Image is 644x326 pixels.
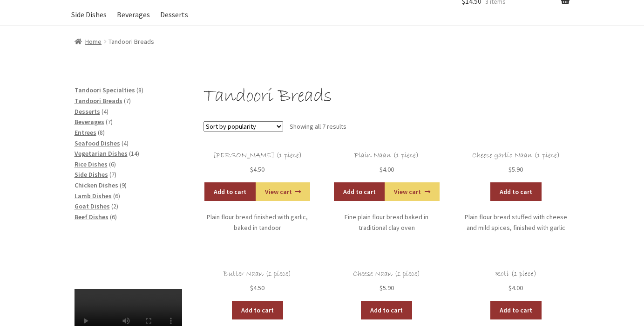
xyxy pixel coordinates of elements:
span: 7 [111,170,115,179]
select: Shop order [203,121,283,132]
span: $ [380,165,383,173]
a: Side Dishes [75,170,108,179]
a: Entrees [75,128,96,137]
span: 4 [103,107,107,116]
p: Plain flour bread finished with garlic, baked in tandoor [203,212,311,233]
span: 7 [126,97,129,105]
span: $ [508,284,512,292]
h2: Roti (1 piece) [462,270,569,278]
span: / [102,36,108,47]
bdi: 4.50 [250,284,264,292]
span: 6 [111,160,114,168]
a: Add to cart: “Garlic Naan (1 piece)” [204,182,256,201]
a: Roti (1 piece) $4.00 [462,270,569,293]
a: Tandoori Specialties [75,86,135,94]
a: Cheese Naan (1 piece) $5.90 [333,270,441,293]
p: Fine plain flour bread baked in traditional clay oven [333,212,441,233]
a: Seafood Dishes [75,139,120,147]
bdi: 4.00 [508,284,523,292]
h2: Cheese Naan (1 piece) [333,270,441,278]
a: Tandoori Breads [75,97,122,105]
bdi: 4.50 [250,165,264,173]
a: View cart [385,182,439,201]
a: Beef Dishes [75,213,108,221]
a: Desserts [75,107,100,116]
a: Beverages [75,118,104,126]
h2: Cheese garlic Naan (1 piece) [462,151,569,160]
a: Side Dishes [67,4,111,25]
bdi: 4.00 [380,165,394,173]
span: 2 [113,202,116,210]
span: $ [250,165,253,173]
a: Vegetarian Dishes [75,149,128,158]
a: Desserts [156,4,193,25]
a: View cart [256,182,310,201]
a: Butter Naan (1 piece) $4.50 [203,270,311,293]
bdi: 5.90 [380,284,394,292]
h2: [PERSON_NAME] (1 piece) [203,151,311,160]
h2: Butter Naan (1 piece) [203,270,311,278]
a: Plain Naan (1 piece) $4.00 [333,151,441,175]
span: 8 [138,86,142,94]
span: 9 [122,181,125,189]
h2: Plain Naan (1 piece) [333,151,441,160]
span: 7 [108,118,111,126]
a: [PERSON_NAME] (1 piece) $4.50 [203,151,311,175]
a: Beverages [113,4,155,25]
a: Add to cart: “Cheese Naan (1 piece)” [361,301,412,319]
a: Goat Dishes [75,202,110,210]
a: Cheese garlic Naan (1 piece) $5.90 [462,151,569,175]
p: Showing all 7 results [290,119,346,134]
span: 6 [115,192,118,200]
span: 4 [123,139,127,147]
span: 6 [112,213,115,221]
span: $ [250,284,253,292]
a: Add to cart: “Plain Naan (1 piece)” [334,182,385,201]
a: Add to cart: “Cheese garlic Naan (1 piece)” [490,182,542,201]
a: Chicken Dishes [75,181,118,189]
nav: breadcrumbs [75,36,570,47]
span: $ [380,284,383,292]
a: Add to cart: “Roti (1 piece)” [490,301,542,319]
a: Home [75,37,102,46]
span: 14 [131,149,137,158]
bdi: 5.90 [508,165,523,173]
p: Plain flour bread stuffed with cheese and mild spices, finished with garlic [462,212,569,233]
a: Rice Dishes [75,160,108,168]
span: $ [508,165,512,173]
span: 8 [100,128,103,137]
a: Lamb Dishes [75,192,112,200]
a: Add to cart: “Butter Naan (1 piece)” [232,301,283,319]
h1: Tandoori Breads [203,85,569,109]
